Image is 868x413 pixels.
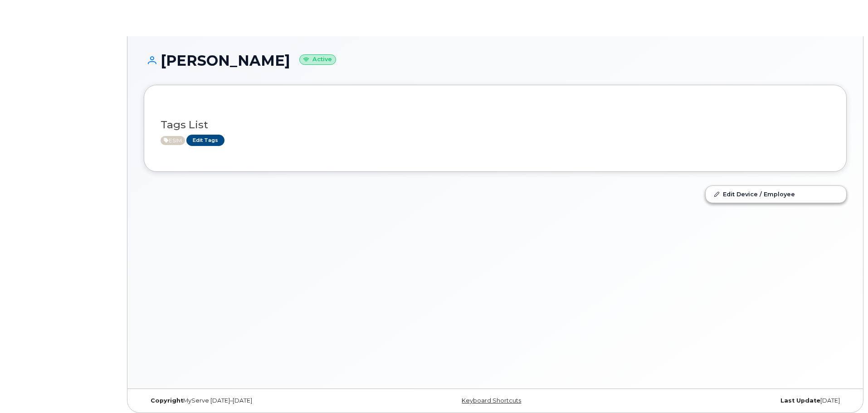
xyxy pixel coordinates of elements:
a: Keyboard Shortcuts [462,397,521,404]
strong: Copyright [151,397,183,404]
a: Edit Tags [186,135,224,146]
strong: Last Update [780,397,820,404]
div: [DATE] [612,397,847,404]
span: Active [161,136,185,145]
h1: [PERSON_NAME] [144,53,847,68]
h3: Tags List [161,119,830,131]
div: MyServe [DATE]–[DATE] [144,397,378,404]
a: Edit Device / Employee [706,186,846,202]
small: Active [299,54,336,65]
